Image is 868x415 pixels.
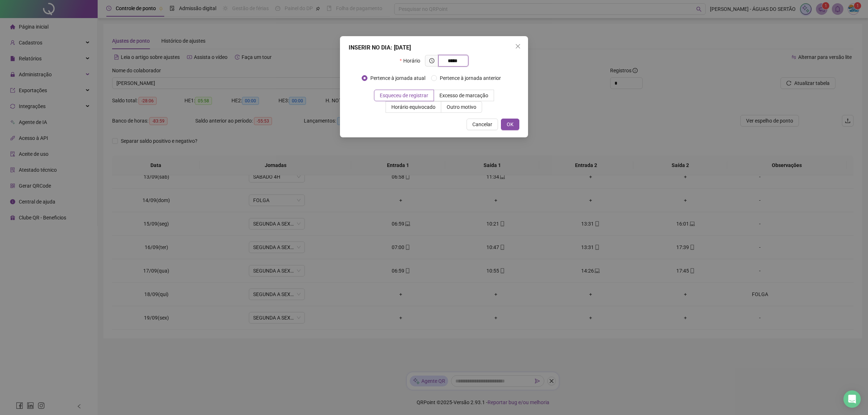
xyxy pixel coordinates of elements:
span: Horário equivocado [391,104,435,110]
button: Close [512,40,524,52]
span: Excesso de marcação [439,93,488,98]
label: Horário [400,55,425,67]
div: INSERIR NO DIA : [DATE] [349,43,519,52]
span: OK [507,120,514,128]
span: Pertence à jornada anterior [437,74,504,82]
span: close [515,43,521,49]
span: Outro motivo [447,104,476,110]
span: Cancelar [472,120,492,128]
span: Pertence à jornada atual [367,74,428,82]
span: Esqueceu de registrar [380,93,428,98]
button: Cancelar [467,119,498,130]
button: OK [501,119,519,130]
span: clock-circle [429,58,434,63]
div: Open Intercom Messenger [843,390,861,408]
